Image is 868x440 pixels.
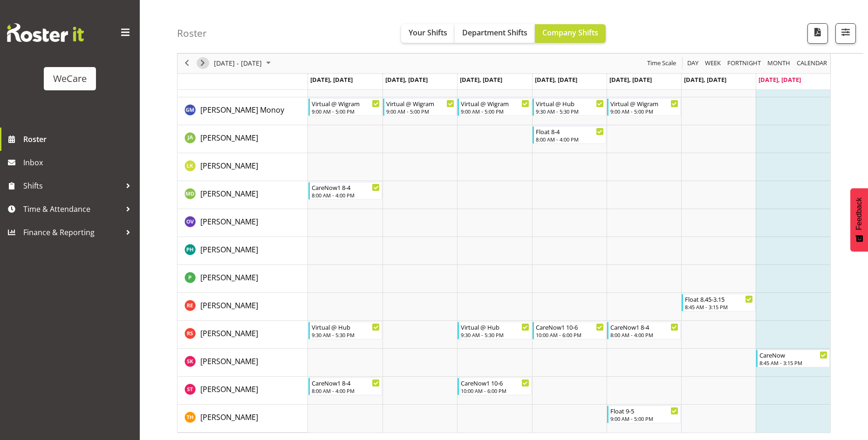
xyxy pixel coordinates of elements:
[200,300,258,311] span: [PERSON_NAME]
[178,293,308,321] td: Rachel Els resource
[178,321,308,349] td: Rhianne Sharples resource
[609,75,652,84] span: [DATE], [DATE]
[200,412,258,422] span: [PERSON_NAME]
[759,75,801,84] span: [DATE], [DATE]
[461,322,529,332] div: Virtual @ Hub
[200,412,258,423] a: [PERSON_NAME]
[533,322,606,339] div: Rhianne Sharples"s event - CareNow1 10-6 Begin From Thursday, August 21, 2025 at 10:00:00 AM GMT+...
[23,132,135,146] span: Roster
[685,294,753,304] div: Float 8.45-3.15
[686,58,700,69] button: Timeline Day
[796,58,828,69] span: calendar
[23,156,135,169] span: Inbox
[536,99,604,108] div: Virtual @ Hub
[178,181,308,209] td: Marie-Claire Dickson-Bakker resource
[726,58,763,69] button: Fortnight
[607,406,681,423] div: Tillie Hollyer"s event - Float 9-5 Begin From Friday, August 22, 2025 at 9:00:00 AM GMT+12:00 End...
[533,126,606,144] div: Jane Arps"s event - Float 8-4 Begin From Thursday, August 21, 2025 at 8:00:00 AM GMT+12:00 Ends A...
[646,58,678,69] button: Time Scale
[200,189,258,199] span: [PERSON_NAME]
[178,265,308,293] td: Pooja Prabhu resource
[385,75,428,84] span: [DATE], [DATE]
[401,24,455,43] button: Your Shifts
[23,179,121,193] span: Shifts
[308,182,382,200] div: Marie-Claire Dickson-Bakker"s event - CareNow1 8-4 Begin From Monday, August 18, 2025 at 8:00:00 ...
[200,105,284,115] span: [PERSON_NAME] Monoy
[458,378,531,395] div: Simone Turner"s event - CareNow1 10-6 Begin From Wednesday, August 20, 2025 at 10:00:00 AM GMT+12...
[542,27,598,38] span: Company Shifts
[213,58,263,69] span: [DATE] - [DATE]
[312,191,380,199] div: 8:00 AM - 4:00 PM
[726,58,762,69] span: Fortnight
[312,387,380,394] div: 8:00 AM - 4:00 PM
[200,160,258,171] a: [PERSON_NAME]
[807,23,828,44] button: Download a PDF of the roster according to the set date range.
[308,378,382,395] div: Simone Turner"s event - CareNow1 8-4 Begin From Monday, August 18, 2025 at 8:00:00 AM GMT+12:00 E...
[536,331,604,338] div: 10:00 AM - 6:00 PM
[461,108,529,115] div: 9:00 AM - 5:00 PM
[200,300,258,311] a: [PERSON_NAME]
[461,331,529,338] div: 9:30 AM - 5:30 PM
[386,99,454,108] div: Virtual @ Wigram
[607,98,681,116] div: Gladie Monoy"s event - Virtual @ Wigram Begin From Friday, August 22, 2025 at 9:00:00 AM GMT+12:0...
[458,98,531,116] div: Gladie Monoy"s event - Virtual @ Wigram Begin From Wednesday, August 20, 2025 at 9:00:00 AM GMT+1...
[178,349,308,377] td: Saahit Kour resource
[704,58,723,69] button: Timeline Week
[178,237,308,265] td: Philippa Henry resource
[200,272,258,283] span: [PERSON_NAME]
[386,108,454,115] div: 9:00 AM - 5:00 PM
[53,72,87,86] div: WeCare
[200,244,258,255] a: [PERSON_NAME]
[536,322,604,332] div: CareNow1 10-6
[610,331,678,338] div: 8:00 AM - 4:00 PM
[200,384,258,395] a: [PERSON_NAME]
[200,161,258,171] span: [PERSON_NAME]
[536,127,604,136] div: Float 8-4
[312,99,380,108] div: Virtual @ Wigram
[200,244,258,255] span: [PERSON_NAME]
[200,216,258,227] a: [PERSON_NAME]
[610,99,678,108] div: Virtual @ Wigram
[535,75,577,84] span: [DATE], [DATE]
[310,75,353,84] span: [DATE], [DATE]
[610,406,678,415] div: Float 9-5
[455,24,535,43] button: Department Shifts
[312,108,380,115] div: 9:00 AM - 5:00 PM
[462,27,527,38] span: Department Shifts
[835,23,856,44] button: Filter Shifts
[195,54,211,73] div: next period
[178,209,308,237] td: Olive Vermazen resource
[178,153,308,181] td: Liandy Kritzinger resource
[181,58,193,69] button: Previous
[685,303,753,311] div: 8:45 AM - 3:15 PM
[200,384,258,394] span: [PERSON_NAME]
[759,359,827,366] div: 8:45 AM - 3:15 PM
[607,322,681,339] div: Rhianne Sharples"s event - CareNow1 8-4 Begin From Friday, August 22, 2025 at 8:00:00 AM GMT+12:0...
[850,188,868,251] button: Feedback - Show survey
[212,58,275,69] button: August 2025
[684,75,726,84] span: [DATE], [DATE]
[178,125,308,153] td: Jane Arps resource
[200,356,258,366] span: [PERSON_NAME]
[7,23,84,42] img: Rosterit website logo
[646,58,677,69] span: Time Scale
[795,58,829,69] button: Month
[533,98,606,116] div: Gladie Monoy"s event - Virtual @ Hub Begin From Thursday, August 21, 2025 at 9:30:00 AM GMT+12:00...
[200,217,258,227] span: [PERSON_NAME]
[197,58,209,69] button: Next
[535,24,606,43] button: Company Shifts
[312,183,380,192] div: CareNow1 8-4
[458,322,531,339] div: Rhianne Sharples"s event - Virtual @ Hub Begin From Wednesday, August 20, 2025 at 9:30:00 AM GMT+...
[610,415,678,422] div: 9:00 AM - 5:00 PM
[766,58,792,69] button: Timeline Month
[178,405,308,433] td: Tillie Hollyer resource
[610,108,678,115] div: 9:00 AM - 5:00 PM
[855,197,863,230] span: Feedback
[461,387,529,394] div: 10:00 AM - 6:00 PM
[610,322,678,332] div: CareNow1 8-4
[409,27,447,38] span: Your Shifts
[766,58,791,69] span: Month
[211,54,276,73] div: August 18 - 24, 2025
[461,99,529,108] div: Virtual @ Wigram
[200,272,258,283] a: [PERSON_NAME]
